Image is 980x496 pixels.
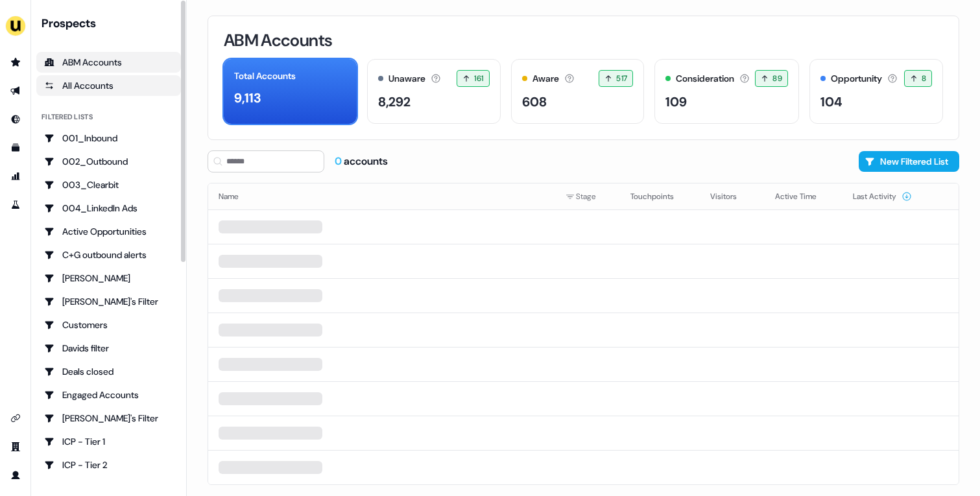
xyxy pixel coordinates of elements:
span: 89 [772,72,782,85]
div: Davids filter [44,342,173,355]
div: 608 [522,92,547,112]
div: Customers [44,318,173,331]
a: Go to C+G outbound alerts [36,244,181,265]
div: Active Opportunities [44,225,173,238]
button: Touchpoints [630,185,689,208]
a: Go to Charlotte Stone [36,268,181,289]
button: New Filtered List [859,151,959,172]
a: Go to Active Opportunities [36,221,181,242]
button: Active Time [775,185,832,208]
button: Last Activity [853,185,912,208]
a: Go to integrations [5,408,26,429]
span: 517 [616,72,627,85]
div: 9,113 [234,88,261,108]
a: Go to experiments [5,195,26,215]
div: Prospects [42,16,181,31]
div: 109 [665,92,687,112]
div: ICP - Tier 2 [44,458,173,471]
div: 001_Inbound [44,132,173,145]
a: Go to 003_Clearbit [36,174,181,195]
div: [PERSON_NAME]'s Filter [44,295,173,308]
a: Go to outbound experience [5,80,26,101]
a: Go to Customers [36,314,181,335]
div: 104 [820,92,843,112]
div: Deals closed [44,365,173,378]
a: ABM Accounts [36,52,181,73]
a: Go to attribution [5,166,26,187]
div: Unaware [388,72,425,86]
div: Consideration [676,72,734,86]
div: 8,292 [378,92,411,112]
div: Total Accounts [234,69,296,83]
div: 003_Clearbit [44,178,173,191]
a: Go to Deals closed [36,361,181,382]
div: [PERSON_NAME] [44,272,173,285]
a: All accounts [36,75,181,96]
div: accounts [335,154,388,169]
a: Go to team [5,436,26,457]
a: Go to Davids filter [36,338,181,359]
div: 004_LinkedIn Ads [44,202,173,215]
a: Go to Geneviève's Filter [36,408,181,429]
div: C+G outbound alerts [44,248,173,261]
span: 161 [474,72,483,85]
div: ICP - Tier 1 [44,435,173,448]
h3: ABM Accounts [224,32,332,49]
th: Name [208,183,555,209]
div: Filtered lists [42,112,93,123]
div: [PERSON_NAME]'s Filter [44,412,173,425]
span: 0 [335,154,344,168]
button: Visitors [710,185,752,208]
span: 8 [922,72,926,85]
a: Go to Charlotte's Filter [36,291,181,312]
a: Go to ICP - Tier 2 [36,455,181,475]
div: All Accounts [44,79,173,92]
a: Go to Inbound [5,109,26,130]
a: Go to 002_Outbound [36,151,181,172]
a: Go to prospects [5,52,26,73]
div: 002_Outbound [44,155,173,168]
a: Go to 001_Inbound [36,128,181,148]
a: Go to profile [5,465,26,486]
div: Opportunity [831,72,882,86]
a: Go to 004_LinkedIn Ads [36,198,181,218]
div: Stage [566,190,610,203]
div: Engaged Accounts [44,388,173,401]
div: Aware [532,72,559,86]
a: Go to ICP - Tier 1 [36,431,181,452]
div: ABM Accounts [44,56,173,69]
a: Go to templates [5,137,26,158]
a: Go to Engaged Accounts [36,384,181,405]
